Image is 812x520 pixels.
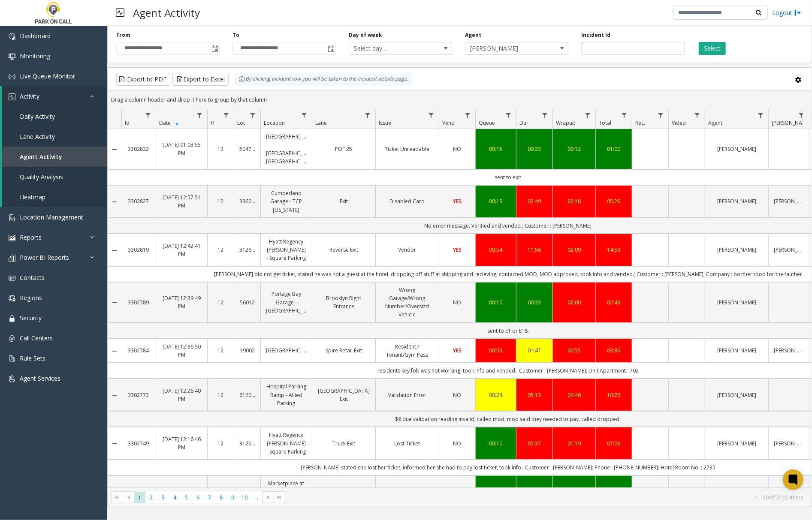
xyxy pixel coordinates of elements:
a: 01:19 [558,439,590,448]
div: 00:12 [558,145,590,153]
a: [PERSON_NAME] [774,197,804,205]
a: YES [444,197,470,205]
img: 'icon' [9,275,15,282]
a: 05:13 [522,391,547,399]
a: 05:37 [522,439,547,448]
a: 312606 [239,246,255,254]
span: Rule Sets [20,354,45,362]
a: 3302784 [127,346,151,355]
span: Page 6 [192,492,204,503]
a: Vendor [381,246,434,254]
a: Activity [2,86,107,106]
a: NO [444,145,470,153]
button: Select [699,42,726,55]
span: Page 7 [204,492,215,503]
a: 12 [213,298,229,307]
a: Vend Filter Menu [462,109,474,121]
a: Video Filter Menu [691,109,703,121]
img: 'icon' [9,295,15,302]
a: Issue Filter Menu [426,109,437,121]
span: H [211,119,214,126]
span: YES [453,198,462,205]
a: Daily Activity [2,106,107,126]
a: Date Filter Menu [194,109,205,121]
a: [PERSON_NAME] [774,346,804,355]
span: Page 8 [215,492,227,503]
img: 'icon' [9,53,15,60]
label: Agent [465,31,481,39]
span: Dashboard [20,32,51,40]
a: 00:55 [558,346,590,355]
a: [PERSON_NAME] [710,197,763,205]
a: Lost Ticket [381,439,434,448]
a: Lot Filter Menu [247,109,259,121]
a: Collapse Details [108,348,121,355]
img: 'icon' [9,255,15,262]
a: Collapse Details [108,392,121,399]
a: Exit [317,197,370,205]
a: 02:49 [522,197,547,205]
a: 3302749 [127,439,151,448]
span: NO [453,440,462,447]
span: Page 1 [134,492,145,503]
a: Agent Filter Menu [755,109,767,121]
div: Drag a column header and drop it here to group by that column [108,92,812,107]
a: 00:10 [481,298,511,307]
span: Page 11 [251,492,262,503]
a: Wrong Garage/Wrong Number/Oversizd Vehicle [381,286,434,319]
a: 56012 [239,298,255,307]
span: Agent Activity [20,153,62,161]
span: [PERSON_NAME] [772,119,811,126]
a: Total Filter Menu [619,109,630,121]
div: 10:23 [601,391,627,399]
a: Truck Exit [317,439,370,448]
img: 'icon' [9,355,15,362]
div: 07:06 [601,439,627,448]
a: 03:35 [601,346,627,355]
a: 00:33 [522,145,547,153]
span: Location [264,119,285,126]
img: logout [794,8,801,17]
span: Heatmap [20,193,45,201]
span: Security [20,314,42,322]
a: Hospital Parking Ramp - Allied Parking [266,382,307,407]
a: 00:24 [481,391,511,399]
div: 00:19 [481,197,511,205]
a: Hyatt Regency [PERSON_NAME] - Square Parking [266,431,307,456]
a: 04:46 [558,391,590,399]
a: Logout [772,8,801,17]
span: Toggle popup [326,42,335,54]
span: Page 4 [169,492,181,503]
a: Lane Filter Menu [362,109,374,121]
a: Collapse Details [108,146,121,153]
span: NO [453,299,462,306]
a: 01:00 [601,145,627,153]
span: Queue [479,119,495,126]
span: Agent Services [20,374,60,382]
div: 00:53 [481,346,511,355]
a: YES [444,346,470,355]
a: Disabled Card [381,197,434,205]
span: NO [453,145,462,153]
a: Reverse Exit [317,246,370,254]
button: Export to PDF [116,73,170,86]
a: POF 25 [317,145,370,153]
a: YES [444,246,470,254]
span: NO [453,391,462,399]
div: 02:18 [558,197,590,205]
img: 'icon' [9,376,15,382]
a: 05:26 [601,197,627,205]
a: Id Filter Menu [142,109,154,121]
a: Rec. Filter Menu [655,109,667,121]
span: Page 3 [157,492,169,503]
a: Collapse Details [108,198,121,205]
div: By clicking Incident row you will be taken to the incident details page. [234,73,413,86]
a: Lane Activity [2,126,107,147]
